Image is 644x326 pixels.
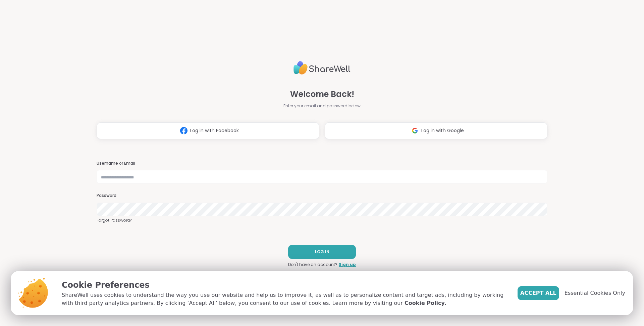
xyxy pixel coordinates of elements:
[288,245,356,259] button: LOG IN
[190,127,239,134] span: Log in with Facebook
[325,122,547,139] button: Log in with Google
[177,124,190,137] img: ShareWell Logomark
[97,193,547,199] h3: Password
[520,289,556,297] span: Accept All
[409,124,421,137] img: ShareWell Logomark
[405,299,446,307] a: Cookie Policy.
[288,262,337,268] span: Don't have an account?
[293,58,351,77] img: ShareWell Logo
[290,88,354,100] span: Welcome Back!
[518,286,559,300] button: Accept All
[97,122,319,139] button: Log in with Facebook
[62,279,507,291] p: Cookie Preferences
[339,262,356,268] a: Sign up
[97,161,547,166] h3: Username or Email
[62,291,507,307] p: ShareWell uses cookies to understand the way you use our website and help us to improve it, as we...
[565,289,625,297] span: Essential Cookies Only
[421,127,464,134] span: Log in with Google
[283,103,361,109] span: Enter your email and password below
[97,217,547,223] a: Forgot Password?
[315,249,329,255] span: LOG IN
